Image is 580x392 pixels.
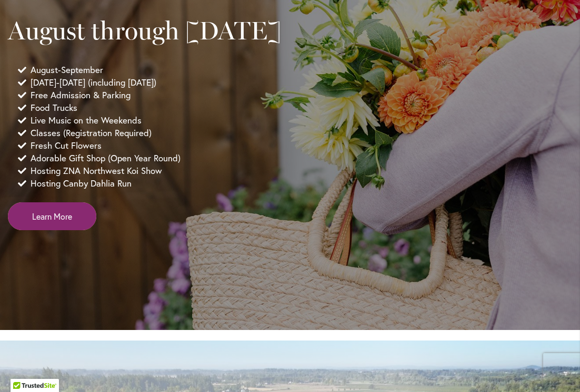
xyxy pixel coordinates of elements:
span: Live Music on the Weekends [31,114,142,127]
h2: August through [DATE] [8,16,297,45]
span: [DATE]-[DATE] (including [DATE]) [31,76,156,89]
span: Free Admission & Parking [31,89,131,101]
span: Adorable Gift Shop (Open Year Round) [31,152,181,164]
span: Classes (Registration Required) [31,127,152,139]
a: Learn More [8,202,96,230]
span: August-September [31,64,103,76]
span: Fresh Cut Flowers [31,139,102,152]
span: Hosting ZNA Northwest Koi Show [31,164,162,177]
span: Food Trucks [31,101,77,114]
span: Hosting Canby Dahlia Run [31,177,132,190]
span: Learn More [32,210,72,222]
